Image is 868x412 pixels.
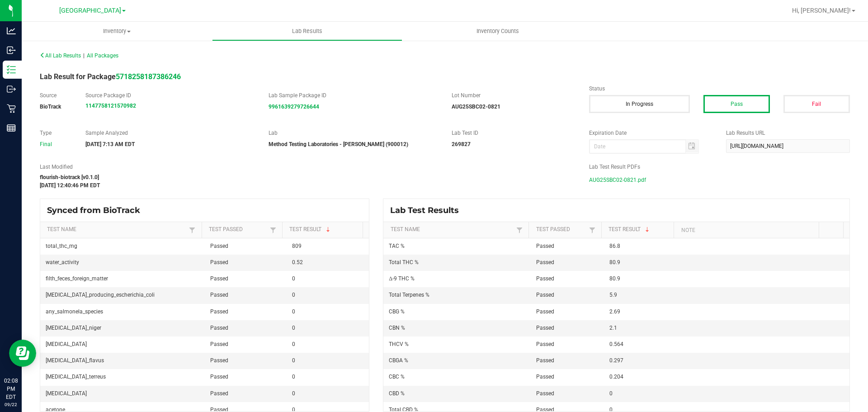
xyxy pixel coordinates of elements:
[783,95,850,113] button: Fail
[402,22,593,41] a: Inventory Counts
[85,103,136,109] a: 1147758121570982
[536,341,554,347] span: Passed
[726,129,850,137] label: Lab Results URL
[609,374,623,380] span: 0.204
[292,243,302,249] span: 809
[46,325,101,331] span: [MEDICAL_DATA]_niger
[536,243,554,249] span: Passed
[269,91,438,99] label: Lab Sample Package ID
[292,275,295,282] span: 0
[644,226,651,233] span: Sortable
[7,26,16,35] inline-svg: Analytics
[589,173,646,187] span: AUG25SBC02-0821.pdf
[289,226,359,233] a: Test ResultSortable
[210,292,228,298] span: Passed
[536,226,587,233] a: Test PassedSortable
[609,308,620,315] span: 2.69
[46,374,106,380] span: [MEDICAL_DATA]_terreus
[7,85,16,94] inline-svg: Outbound
[116,72,181,81] a: 5718258187386246
[40,140,72,148] div: Final
[452,104,500,110] strong: AUG25SBC02-0821
[46,341,87,347] span: [MEDICAL_DATA]
[389,357,408,364] span: CBGA %
[292,308,295,315] span: 0
[46,275,108,282] span: filth_feces_foreign_matter
[210,275,228,282] span: Passed
[40,163,576,171] label: Last Modified
[210,357,228,364] span: Passed
[609,259,620,265] span: 80.9
[389,374,405,380] span: CBC %
[210,325,228,331] span: Passed
[40,91,72,99] label: Source
[40,182,100,189] strong: [DATE] 12:40:46 PM EDT
[536,357,554,364] span: Passed
[280,27,335,35] span: Lab Results
[609,357,623,364] span: 0.297
[40,129,72,137] label: Type
[59,7,121,14] span: [GEOGRAPHIC_DATA]
[587,224,598,236] a: Filter
[292,259,303,265] span: 0.52
[452,91,576,99] label: Lot Number
[210,341,228,347] span: Passed
[536,275,554,282] span: Passed
[589,85,850,93] label: Status
[209,226,268,233] a: Test PassedSortable
[609,226,670,233] a: Test ResultSortable
[536,259,554,265] span: Passed
[292,325,295,331] span: 0
[391,226,514,233] a: Test NameSortable
[269,129,438,137] label: Lab
[85,91,255,99] label: Source Package ID
[389,325,405,331] span: CBN %
[514,224,525,236] a: Filter
[40,104,61,110] strong: BioTrack
[46,357,104,364] span: [MEDICAL_DATA]_flavus
[292,374,295,380] span: 0
[210,374,228,380] span: Passed
[7,104,16,113] inline-svg: Retail
[268,224,278,236] a: Filter
[7,123,16,133] inline-svg: Reports
[536,308,554,315] span: Passed
[46,390,87,397] span: [MEDICAL_DATA]
[83,52,85,59] span: |
[46,243,77,249] span: total_thc_mg
[589,95,690,113] button: In Progress
[389,390,405,397] span: CBD %
[210,259,228,265] span: Passed
[46,259,79,265] span: water_activity
[452,129,576,137] label: Lab Test ID
[609,390,613,397] span: 0
[269,141,408,147] strong: Method Testing Laboratories - [PERSON_NAME] (900012)
[390,205,466,215] span: Lab Test Results
[452,141,471,147] strong: 269827
[292,357,295,364] span: 0
[47,226,187,233] a: Test NameSortable
[7,46,16,55] inline-svg: Inbound
[7,65,16,74] inline-svg: Inventory
[22,27,212,35] span: Inventory
[536,390,554,397] span: Passed
[389,259,419,265] span: Total THC %
[40,174,99,180] strong: flourish-biotrack [v0.1.0]
[389,243,405,249] span: TAC %
[536,292,554,298] span: Passed
[22,22,212,41] a: Inventory
[536,325,554,331] span: Passed
[609,341,623,347] span: 0.564
[703,95,770,113] button: Pass
[85,129,255,137] label: Sample Analyzed
[389,308,405,315] span: CBG %
[609,325,617,331] span: 2.1
[87,52,118,59] span: All Packages
[536,374,554,380] span: Passed
[9,340,36,367] iframe: Resource center
[210,243,228,249] span: Passed
[292,341,295,347] span: 0
[609,243,620,249] span: 86.8
[269,104,319,110] strong: 9961639279726644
